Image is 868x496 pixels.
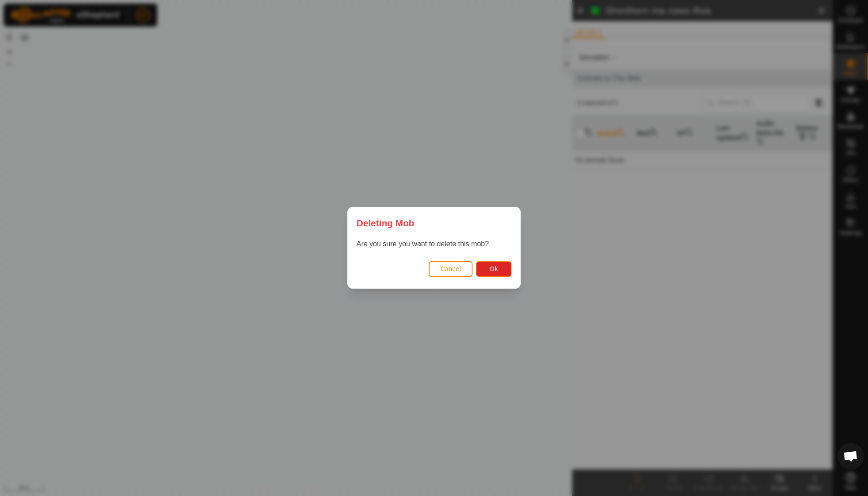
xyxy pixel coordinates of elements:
span: Ok [490,266,498,273]
p: Are you sure you want to delete this mob? [356,239,511,250]
div: Open chat [837,443,864,469]
button: Cancel [429,261,473,277]
button: Ok [476,261,511,277]
span: Cancel [440,266,461,273]
span: Deleting Mob [356,216,415,230]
